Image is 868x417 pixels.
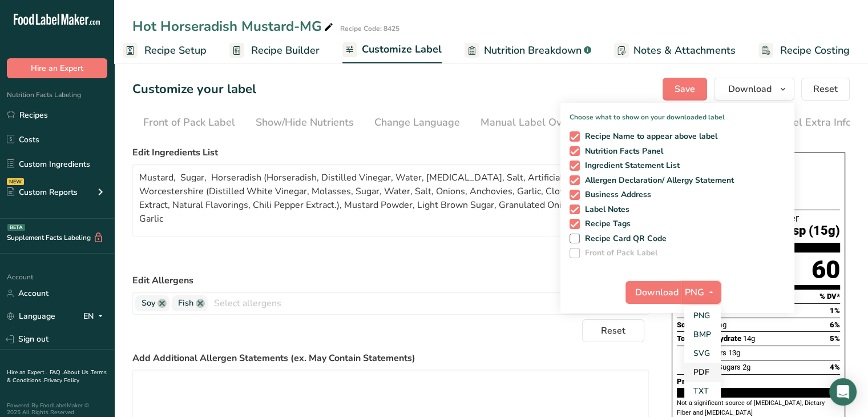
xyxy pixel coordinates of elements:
span: Sodium [677,320,702,329]
div: Recipe Code: 8425 [340,23,399,34]
span: Protein [677,377,702,386]
div: NEW [7,178,24,185]
div: Open Intercom Messenger [829,378,857,406]
input: Select allergens [208,294,648,312]
button: Download [714,78,794,101]
div: Show/Hide Nutrients [256,115,354,130]
span: Recipe Setup [144,43,207,58]
div: EN [83,310,107,323]
a: Terms & Conditions . [7,368,107,384]
span: Recipe Builder [251,43,320,58]
span: Fish [178,297,193,310]
span: Nutrition Breakdown [484,43,582,58]
label: Edit Allergens [132,274,649,287]
span: Allergen Declaration/ Allergy Statement [580,175,734,186]
span: Reset [813,82,838,96]
div: Label Extra Info [776,115,851,130]
a: Privacy Policy [44,376,79,384]
span: 2g [742,363,750,371]
span: Recipe Name to appear above label [580,131,718,142]
a: Recipe Setup [123,38,207,63]
div: Powered By FoodLabelMaker © 2025 All Rights Reserved [7,402,107,416]
button: Hire an Expert [7,58,107,78]
a: Language [7,306,55,326]
span: Download [728,82,772,96]
span: 4% [830,363,840,371]
a: Recipe Costing [758,38,850,63]
span: 1% [830,306,840,315]
span: Total Carbohydrate [677,334,741,343]
span: Recipe Costing [780,43,850,58]
div: Manual Label Override [481,115,590,130]
label: Add Additional Allergen Statements (ex. May Contain Statements) [132,351,649,365]
span: Download [635,286,679,299]
div: Hot Horseradish Mustard-MG [132,16,336,37]
div: Custom Reports [7,186,78,198]
span: Front of Pack Label [580,248,658,258]
a: TXT [684,382,721,400]
a: Notes & Attachments [614,38,736,63]
a: Hire an Expert . [7,368,47,376]
div: 60 [812,255,840,285]
a: FAQ . [50,368,63,376]
a: Recipe Builder [229,38,320,63]
button: Download [625,281,681,304]
span: PNG [685,286,704,299]
button: Reset [801,78,850,101]
span: Business Address [580,190,652,200]
span: 13g [728,348,740,357]
span: Customize Label [362,42,442,57]
span: 1 Tbsp (15g) [768,224,840,238]
span: Reset [601,324,625,338]
button: Save [663,78,707,101]
span: Nutrition Facts Panel [580,146,664,157]
a: About Us . [63,368,91,376]
label: Edit Ingredients List [132,146,649,159]
span: 14g [743,334,755,343]
span: Ingredient Statement List [580,161,680,171]
button: Reset [582,319,644,342]
button: PNG [681,281,721,304]
div: BETA [7,224,25,231]
span: Label Notes [580,205,630,215]
span: Save [675,82,695,96]
div: Change Language [374,115,460,130]
span: 6% [830,320,840,329]
h1: Customize your label [132,80,256,99]
a: Customize Label [342,37,442,64]
span: 5% [830,334,840,343]
a: BMP [684,325,721,344]
a: PDF [684,363,721,382]
a: Nutrition Breakdown [465,38,591,63]
a: PNG [684,306,721,325]
div: Front of Pack Label [143,115,235,130]
span: Recipe Card QR Code [580,234,667,244]
span: Soy [142,297,155,310]
span: Recipe Tags [580,219,631,229]
a: SVG [684,344,721,363]
p: Choose what to show on your downloaded label [560,103,794,122]
span: Notes & Attachments [633,43,736,58]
